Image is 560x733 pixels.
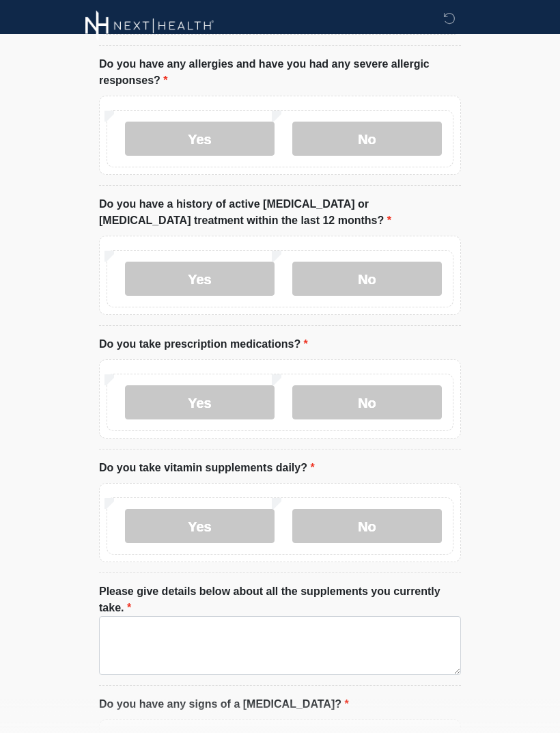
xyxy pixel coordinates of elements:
[292,122,442,156] label: No
[125,262,275,296] label: Yes
[99,336,308,352] label: Do you take prescription medications?
[125,122,275,156] label: Yes
[99,196,461,229] label: Do you have a history of active [MEDICAL_DATA] or [MEDICAL_DATA] treatment within the last 12 mon...
[85,10,214,41] img: Next-Health Montecito Logo
[292,262,442,296] label: No
[99,56,461,89] label: Do you have any allergies and have you had any severe allergic responses?
[292,385,442,419] label: No
[99,583,461,616] label: Please give details below about all the supplements you currently take.
[125,509,275,543] label: Yes
[99,460,315,476] label: Do you take vitamin supplements daily?
[99,696,349,713] label: Do you have any signs of a [MEDICAL_DATA]?
[125,385,275,419] label: Yes
[292,509,442,543] label: No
